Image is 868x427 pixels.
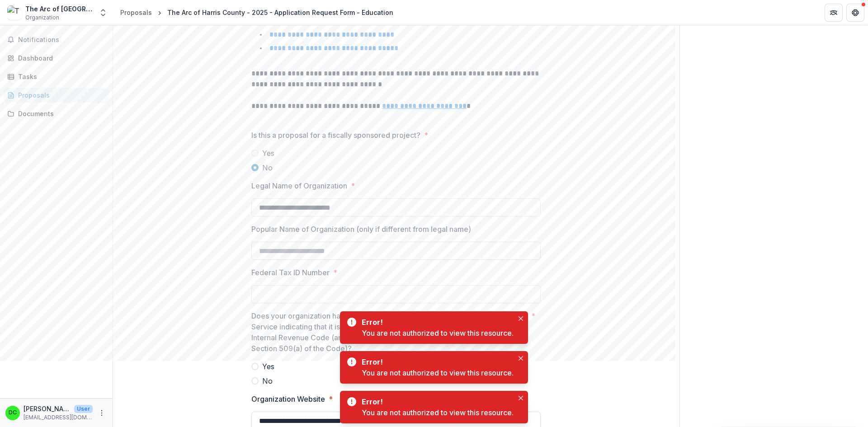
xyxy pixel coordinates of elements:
div: Error! [362,357,510,367]
div: Documents [18,109,102,118]
button: Partners [825,4,843,22]
p: Organization Website [251,394,325,404]
button: Close [515,393,526,404]
button: Close [515,313,526,324]
p: Does your organization have a determination letter from the Internal Revenue Service indicating t... [251,310,528,354]
a: Tasks [4,69,109,84]
a: Proposals [4,88,109,103]
p: Is this a proposal for a fiscally sponsored project? [251,130,420,141]
p: [EMAIL_ADDRESS][DOMAIN_NAME] [24,413,93,422]
nav: breadcrumb [117,6,397,19]
img: The Arc of Harris County [7,5,22,20]
button: Get Help [846,4,864,22]
div: You are not authorized to view this resource. [362,367,514,378]
div: You are not authorized to view this resource. [362,328,514,338]
div: Proposals [18,90,102,100]
a: Dashboard [4,51,109,66]
button: Close [515,353,526,364]
span: No [262,162,273,173]
div: Error! [362,317,510,328]
span: Organization [25,14,59,22]
div: Dashboard [18,53,102,63]
p: [PERSON_NAME] [24,404,71,413]
p: Federal Tax ID Number [251,267,330,278]
div: Tasks [18,72,102,81]
p: User [74,405,93,413]
button: Open entity switcher [97,4,109,22]
div: Error! [362,396,510,407]
div: The Arc of Harris County - 2025 - Application Request Form - Education [167,8,393,17]
span: No [262,375,273,386]
button: Notifications [4,33,109,47]
div: Proposals [120,8,152,17]
p: Legal Name of Organization [251,180,347,191]
div: Dory Cayten [9,410,17,416]
div: You are not authorized to view this resource. [362,407,514,418]
a: Proposals [117,6,156,19]
span: Yes [262,361,274,372]
div: The Arc of [GEOGRAPHIC_DATA] [25,4,93,14]
span: Yes [262,148,274,159]
a: Documents [4,106,109,121]
p: Popular Name of Organization (only if different from legal name) [251,224,471,235]
button: More [96,408,107,418]
span: Notifications [18,36,105,44]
